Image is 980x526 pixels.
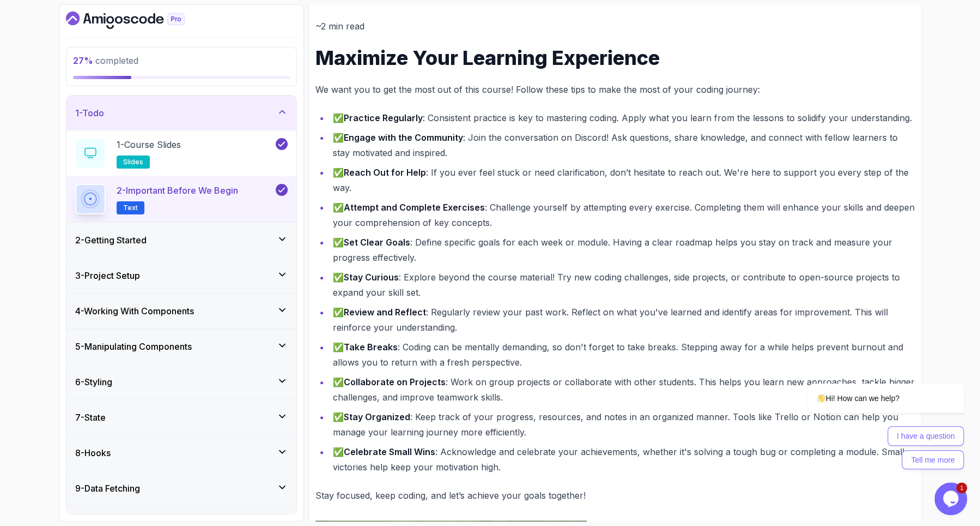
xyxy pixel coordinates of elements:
[315,19,915,34] p: ~2 min read
[344,167,426,178] strong: Reach Out for Help
[123,204,138,212] span: Text
[330,200,915,230] li: ✅ : Challenge yourself by attempting every exercise. Completing them will enhance your skills and...
[344,132,463,143] strong: Engage with the Community
[344,272,399,283] strong: Stay Curious
[330,409,915,440] li: ✅ : Keep track of your progress, resources, and notes in an organized manner. Tools like Trello o...
[75,446,111,459] h3: 8 - Hooks
[934,482,969,515] iframe: chat widget
[330,444,915,475] li: ✅ : Acknowledge and celebrate your achievements, whether it's solving a tough bug or completing a...
[117,184,238,197] p: 2 - Important Before We Begin
[75,482,140,495] h3: 9 - Data Fetching
[75,138,288,169] button: 1-Course Slidesslides
[75,411,106,424] h3: 7 - State
[66,258,296,293] button: 3-Project Setup
[330,165,915,195] li: ✅ : If you ever feel stuck or need clarification, don’t hesitate to reach out. We're here to supp...
[66,471,296,506] button: 9-Data Fetching
[117,138,181,151] p: 1 - Course Slides
[344,446,435,457] strong: Celebrate Small Wins
[330,270,915,300] li: ✅ : Explore beyond the course material! Try new coding challenges, side projects, or contribute t...
[773,285,969,477] iframe: chat widget
[66,329,296,364] button: 5-Manipulating Components
[344,307,426,318] strong: Review and Reflect
[315,488,915,503] p: Stay focused, keep coding, and let’s achieve your goals together!
[330,235,915,265] li: ✅ : Define specific goals for each week or module. Having a clear roadmap helps you stay on track...
[344,376,446,387] strong: Collaborate on Projects
[75,184,288,214] button: 2-Important Before We BeginText
[75,375,112,388] h3: 6 - Styling
[73,55,93,66] span: 27 %
[344,342,398,352] strong: Take Breaks
[344,237,410,248] strong: Set Clear Goals
[344,202,485,213] strong: Attempt and Complete Exercises
[75,340,192,353] h3: 5 - Manipulating Components
[73,55,138,66] span: completed
[66,95,296,130] button: 1-Todo
[330,110,915,125] li: ✅ : Consistent practice is key to mastering coding. Apply what you learn from the lessons to soli...
[75,106,104,119] h3: 1 - Todo
[75,269,140,282] h3: 3 - Project Setup
[66,294,296,328] button: 4-Working With Components
[75,234,147,247] h3: 2 - Getting Started
[344,112,423,123] strong: Practice Regularly
[66,435,296,470] button: 8-Hooks
[66,364,296,399] button: 6-Styling
[66,223,296,258] button: 2-Getting Started
[315,47,915,69] h1: Maximize Your Learning Experience
[66,11,210,29] a: Dashboard
[330,374,915,405] li: ✅ : Work on group projects or collaborate with other students. This helps you learn new approache...
[330,304,915,335] li: ✅ : Regularly review your past work. Reflect on what you've learned and identify areas for improv...
[330,130,915,160] li: ✅ : Join the conversation on Discord! Ask questions, share knowledge, and connect with fellow lea...
[315,82,915,97] p: We want you to get the most out of this course! Follow these tips to make the most of your coding...
[330,339,915,370] li: ✅ : Coding can be mentally demanding, so don't forget to take breaks. Stepping away for a while h...
[344,411,410,422] strong: Stay Organized
[75,304,194,318] h3: 4 - Working With Components
[123,158,143,166] span: slides
[66,400,296,435] button: 7-State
